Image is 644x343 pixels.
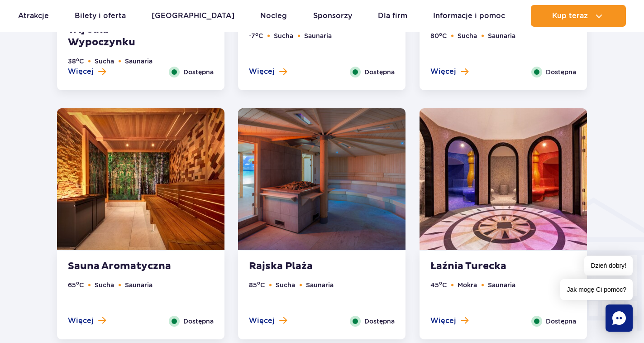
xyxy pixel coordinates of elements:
span: Dostępna [364,67,395,77]
li: 80 C [430,31,447,41]
span: Więcej [68,316,94,326]
li: 65 C [68,280,84,290]
a: Bilety i oferta [75,5,126,27]
span: Dostępna [183,67,214,77]
div: Chat [606,304,633,332]
button: Więcej [68,67,106,77]
li: 38 C [68,56,84,66]
a: [GEOGRAPHIC_DATA] [152,5,234,27]
li: Saunaria [488,280,515,290]
span: Dostępna [546,316,576,326]
li: Saunaria [304,31,332,41]
li: Mokra [458,280,477,290]
a: Dla firm [378,5,407,27]
button: Więcej [249,67,287,77]
button: Więcej [430,316,468,326]
sup: o [76,280,79,286]
sup: o [257,280,260,286]
li: Saunaria [488,31,515,41]
img: Maledive Sauna [238,108,405,250]
span: Dostępna [364,316,395,326]
span: Kup teraz [552,12,588,20]
img: Aroma Sauna [57,108,224,250]
a: Atrakcje [18,5,49,27]
li: -7 C [249,31,263,41]
li: Saunaria [125,56,153,66]
button: Kup teraz [531,5,626,27]
a: Nocleg [260,5,287,27]
span: Więcej [68,67,94,77]
span: Jak mogę Ci pomóc? [560,279,633,300]
a: Sponsorzy [313,5,352,27]
li: 85 C [249,280,265,290]
span: Dostępna [183,316,214,326]
button: Więcej [430,67,468,77]
strong: Rajska Plaża [249,260,358,273]
span: Dzień dobry! [584,256,633,275]
li: Saunaria [306,280,334,290]
li: Sucha [95,56,114,66]
li: Sucha [95,280,114,290]
sup: o [76,57,79,63]
strong: Sauna Aromatyczna [68,260,177,273]
button: Więcej [249,316,287,326]
img: Turkish Sauna [420,108,587,250]
span: Więcej [430,316,456,326]
li: Sucha [458,31,477,41]
strong: Łaźnia Turecka [430,260,540,273]
span: Dostępna [546,67,576,77]
li: Sucha [274,31,293,41]
li: 45 C [430,280,447,290]
sup: o [439,280,442,286]
li: Saunaria [125,280,153,290]
a: Informacje i pomoc [433,5,505,27]
button: Więcej [68,316,106,326]
span: Więcej [249,316,275,326]
li: Sucha [276,280,295,290]
span: Więcej [249,67,275,77]
sup: o [255,31,258,37]
sup: o [439,31,442,37]
span: Więcej [430,67,456,77]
